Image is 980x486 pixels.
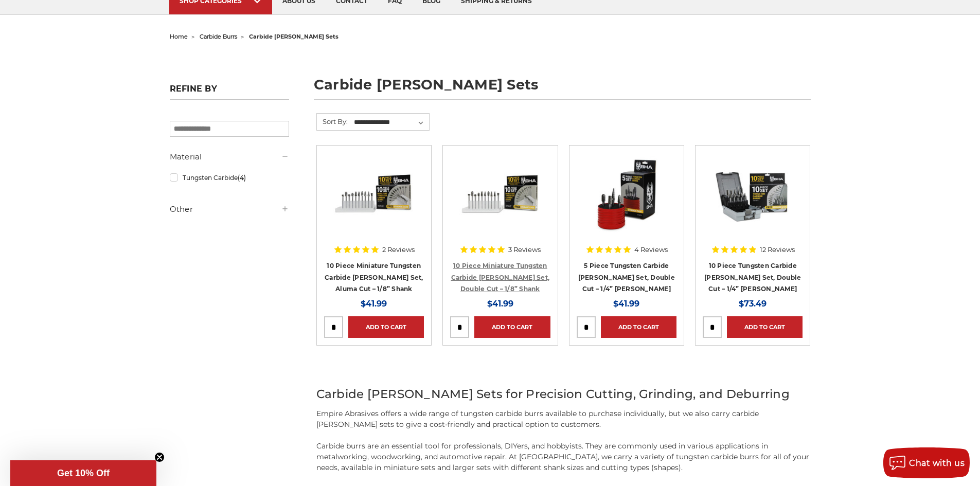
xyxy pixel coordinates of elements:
[760,246,795,253] span: 12 Reviews
[459,153,541,235] img: BHA Double Cut Mini Carbide Burr Set, 1/8" Shank
[316,441,811,473] p: Carbide burrs are an essential tool for professionals, DIYers, and hobbyists. They are commonly u...
[57,468,110,478] span: Get 10% Off
[909,458,965,468] span: Chat with us
[170,33,188,40] a: home
[325,262,423,293] a: 10 Piece Miniature Tungsten Carbide [PERSON_NAME] Set, Aluma Cut – 1/8” Shank
[238,174,246,182] span: (4)
[170,84,289,100] h5: Refine by
[601,316,676,338] a: Add to Cart
[382,246,415,253] span: 2 Reviews
[170,169,289,187] a: Tungsten Carbide
[348,316,424,338] a: Add to Cart
[487,299,513,309] span: $41.99
[10,460,156,486] div: Get 10% OffClose teaser
[585,153,668,235] img: BHA Double Cut Carbide Burr 5 Piece Set, 1/4" Shank
[361,299,387,309] span: $41.99
[324,153,424,253] a: BHA Aluma Cut Mini Carbide Burr Set, 1/8" Shank
[314,78,811,100] h1: carbide [PERSON_NAME] sets
[316,385,811,403] h2: Carbide [PERSON_NAME] Sets for Precision Cutting, Grinding, and Deburring
[703,153,803,253] a: BHA Carbide Burr 10 Piece Set, Double Cut with 1/4" Shanks
[154,452,165,462] button: Close teaser
[474,316,550,338] a: Add to Cart
[704,262,801,293] a: 10 Piece Tungsten Carbide [PERSON_NAME] Set, Double Cut – 1/4” [PERSON_NAME]
[249,33,338,40] span: carbide [PERSON_NAME] sets
[508,246,541,253] span: 3 Reviews
[170,151,289,163] h5: Material
[578,262,675,293] a: 5 Piece Tungsten Carbide [PERSON_NAME] Set, Double Cut – 1/4” [PERSON_NAME]
[613,299,639,309] span: $41.99
[200,33,237,40] a: carbide burrs
[333,153,415,235] img: BHA Aluma Cut Mini Carbide Burr Set, 1/8" Shank
[577,153,676,253] a: BHA Double Cut Carbide Burr 5 Piece Set, 1/4" Shank
[739,299,767,309] span: $73.49
[451,262,550,293] a: 10 Piece Miniature Tungsten Carbide [PERSON_NAME] Set, Double Cut – 1/8” Shank
[317,114,348,129] label: Sort By:
[316,408,811,430] p: Empire Abrasives offers a wide range of tungsten carbide burrs available to purchase individually...
[170,203,289,215] h5: Other
[450,153,550,253] a: BHA Double Cut Mini Carbide Burr Set, 1/8" Shank
[352,115,429,130] select: Sort By:
[883,447,970,478] button: Chat with us
[634,246,668,253] span: 4 Reviews
[711,153,794,235] img: BHA Carbide Burr 10 Piece Set, Double Cut with 1/4" Shanks
[727,316,803,338] a: Add to Cart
